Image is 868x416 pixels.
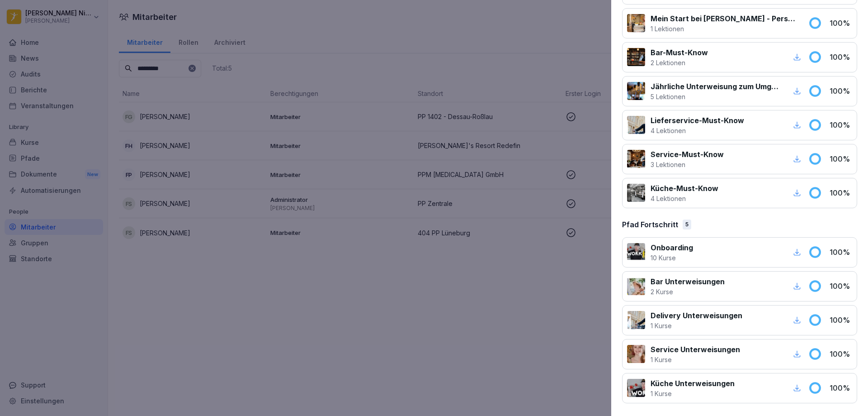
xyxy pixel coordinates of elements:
[651,321,742,330] p: 1 Kurse
[651,92,780,101] p: 5 Lektionen
[651,58,708,67] p: 2 Lektionen
[830,18,852,29] p: 100 %
[830,383,852,393] p: 100 %
[651,276,725,287] p: Bar Unterweisungen
[651,194,718,203] p: 4 Lektionen
[683,220,691,230] div: 5
[651,47,708,58] p: Bar-Must-Know
[830,315,852,325] p: 100 %
[651,287,725,296] p: 2 Kurse
[622,219,678,230] p: Pfad Fortschritt
[651,149,724,160] p: Service-Must-Know
[651,81,780,92] p: Jährliche Unterweisung zum Umgang mit Schankanlagen
[651,344,740,355] p: Service Unterweisungen
[830,349,852,359] p: 100 %
[651,115,744,126] p: Lieferservice-Must-Know
[651,24,797,33] p: 1 Lektionen
[651,310,742,321] p: Delivery Unterweisungen
[651,389,735,398] p: 1 Kurse
[651,355,740,364] p: 1 Kurse
[830,247,852,258] p: 100 %
[651,13,797,24] p: Mein Start bei [PERSON_NAME] - Personalfragebogen
[651,126,744,135] p: 4 Lektionen
[651,378,735,389] p: Küche Unterweisungen
[651,253,693,263] p: 10 Kurse
[651,183,718,194] p: Küche-Must-Know
[830,153,852,164] p: 100 %
[830,187,852,198] p: 100 %
[651,242,693,253] p: Onboarding
[830,281,852,292] p: 100 %
[830,52,852,62] p: 100 %
[651,160,724,169] p: 3 Lektionen
[830,120,852,130] p: 100 %
[830,86,852,96] p: 100 %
